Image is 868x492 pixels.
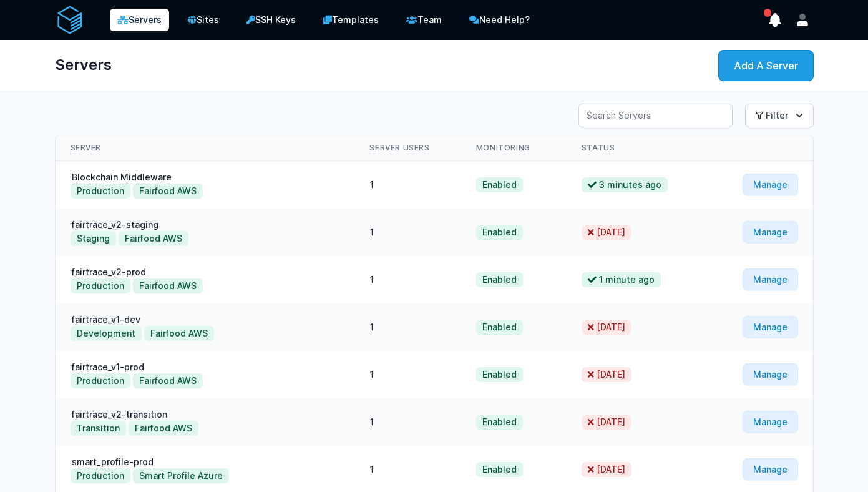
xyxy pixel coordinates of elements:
span: Enabled [476,272,523,287]
a: Blockchain Middleware [71,172,173,182]
button: Production [71,373,130,388]
td: 1 [354,351,461,398]
span: Enabled [476,367,523,382]
a: fairtrace_v1-prod [71,362,145,372]
a: Templates [315,7,388,32]
a: Team [397,7,451,32]
a: Manage [743,316,798,338]
span: 1 minute ago [582,272,661,287]
button: Fairfood AWS [129,421,198,436]
a: Manage [743,363,798,385]
a: Manage [743,458,798,480]
td: 1 [354,398,461,446]
a: fairtrace_v2-prod [71,267,147,277]
span: has unread notifications [764,9,772,17]
a: Servers [110,9,169,31]
a: Manage [743,174,798,195]
span: Enabled [476,462,523,477]
td: 1 [354,209,461,256]
img: serverAuth logo [55,5,85,35]
span: Enabled [476,415,523,430]
button: Fairfood AWS [133,373,203,388]
a: Add A Server [718,50,814,81]
span: Enabled [476,225,523,240]
a: fairtrace_v2-transition [71,409,168,420]
button: Fairfood AWS [133,184,203,199]
a: smart_profile-prod [71,456,155,467]
th: Monitoring [461,135,567,161]
button: Fairfood AWS [144,326,214,341]
button: Production [71,468,130,483]
a: Sites [179,7,228,32]
td: 1 [354,303,461,351]
a: Need Help? [461,7,539,32]
input: Search Servers [578,104,733,127]
button: Development [71,326,142,341]
span: [DATE] [582,367,631,382]
button: Fairfood AWS [119,231,188,246]
button: Staging [71,231,116,246]
a: fairtrace_v1-dev [71,314,142,325]
button: Production [71,278,130,293]
button: Filter [745,104,814,127]
span: [DATE] [582,462,631,477]
button: Smart Profile Azure [133,468,229,483]
button: Production [71,184,130,199]
span: [DATE] [582,415,631,430]
button: User menu [791,9,814,31]
a: Manage [743,221,798,243]
td: 1 [354,256,461,303]
a: SSH Keys [238,7,305,32]
button: Fairfood AWS [133,278,203,293]
span: Enabled [476,320,523,335]
a: Manage [743,268,798,290]
a: Manage [743,411,798,433]
span: [DATE] [582,320,631,335]
th: Status [567,135,712,161]
span: Enabled [476,177,523,192]
th: Server Users [354,135,461,161]
span: 3 minutes ago [582,177,668,192]
td: 1 [354,161,461,209]
span: [DATE] [582,225,631,240]
h1: Servers [55,50,112,80]
button: Transition [71,421,126,436]
a: fairtrace_v2-staging [71,219,160,230]
th: Server [56,135,355,161]
button: show notifications [764,9,786,31]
